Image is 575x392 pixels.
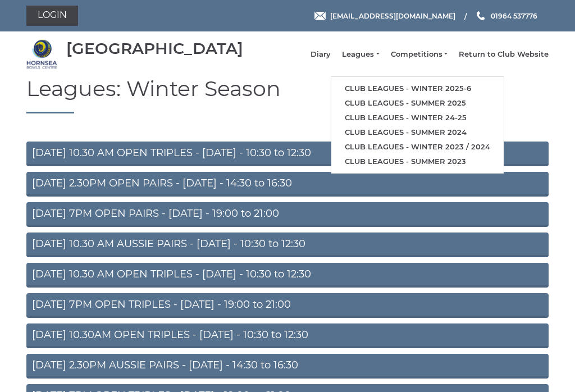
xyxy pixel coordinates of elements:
h1: Leagues: Winter Season [26,77,549,113]
a: [DATE] 2.30PM OPEN PAIRS - [DATE] - 14:30 to 16:30 [26,172,549,197]
a: Club leagues - Winter 2023 / 2024 [331,140,504,154]
div: [GEOGRAPHIC_DATA] [66,40,243,57]
a: Return to Club Website [459,49,549,60]
a: [DATE] 7PM OPEN TRIPLES - [DATE] - 19:00 to 21:00 [26,293,549,318]
a: [DATE] 2.30PM AUSSIE PAIRS - [DATE] - 14:30 to 16:30 [26,354,549,379]
a: [DATE] 10.30 AM OPEN TRIPLES - [DATE] - 10:30 to 12:30 [26,263,549,288]
ul: Leagues [331,76,504,174]
a: Club leagues - Winter 24-25 [331,111,504,125]
a: Club leagues - Summer 2024 [331,125,504,140]
a: Diary [311,49,331,60]
span: 01964 537776 [491,11,537,20]
a: Club leagues - Summer 2025 [331,96,504,111]
a: Club leagues - Winter 2025-6 [331,81,504,96]
a: Club leagues - Summer 2023 [331,154,504,169]
a: Email [EMAIL_ADDRESS][DOMAIN_NAME] [314,11,455,21]
a: Leagues [342,49,379,60]
img: Hornsea Bowls Centre [26,39,57,70]
a: [DATE] 10.30 AM AUSSIE PAIRS - [DATE] - 10:30 to 12:30 [26,233,549,257]
img: Email [314,12,326,20]
img: Phone us [477,11,485,20]
a: [DATE] 10.30AM OPEN TRIPLES - [DATE] - 10:30 to 12:30 [26,323,549,348]
a: [DATE] 7PM OPEN PAIRS - [DATE] - 19:00 to 21:00 [26,202,549,227]
span: [EMAIL_ADDRESS][DOMAIN_NAME] [330,11,455,20]
a: [DATE] 10.30 AM OPEN TRIPLES - [DATE] - 10:30 to 12:30 [26,142,549,166]
a: Competitions [391,49,448,60]
a: Phone us 01964 537776 [475,11,537,21]
a: Login [26,6,78,26]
